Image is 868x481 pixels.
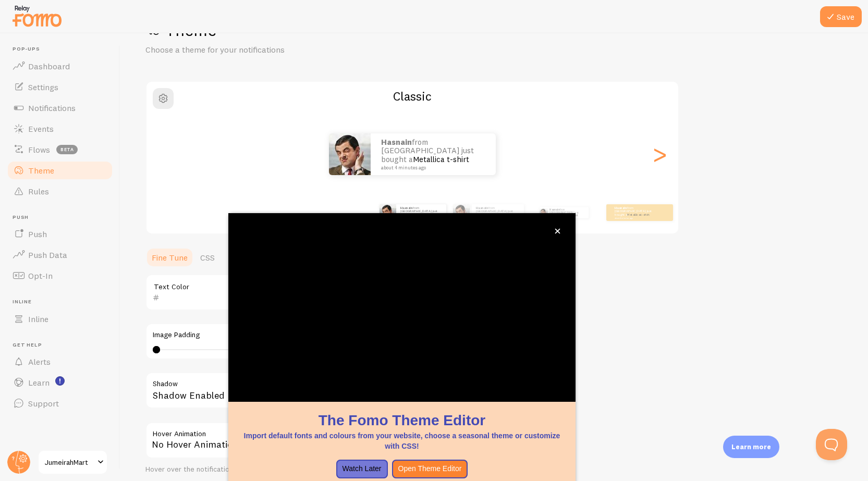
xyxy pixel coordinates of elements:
[6,265,114,286] a: Opt-In
[723,436,779,458] div: Learn more
[539,208,547,217] img: Fomo
[6,244,114,265] a: Push Data
[627,213,650,217] a: Metallica t-shirt
[11,3,63,29] img: fomo-relay-logo-orange.svg
[6,97,114,118] a: Notifications
[552,226,563,237] button: close,
[28,270,53,281] span: Opt-In
[28,61,70,71] span: Dashboard
[6,309,114,329] a: Inline
[13,342,114,349] span: Get Help
[6,160,114,181] a: Theme
[28,229,47,239] span: Push
[28,82,58,92] span: Settings
[28,144,50,155] span: Flows
[45,456,94,468] span: JumeirahMart
[476,206,520,219] p: from [GEOGRAPHIC_DATA] just bought a
[28,186,49,196] span: Rules
[6,77,114,97] a: Settings
[488,213,511,217] a: Metallica t-shirt
[400,206,413,210] strong: hasnain
[241,410,563,430] h1: The Fomo Theme Editor
[6,224,114,244] a: Push
[615,217,655,219] small: about 4 minutes ago
[6,351,114,372] a: Alerts
[549,207,584,218] p: from [GEOGRAPHIC_DATA] just bought a
[381,138,485,170] p: from [GEOGRAPHIC_DATA] just bought a
[241,430,563,451] p: Import default fonts and colours from your website, choose a seasonal theme or customize with CSS!
[731,442,771,452] p: Learn more
[28,103,76,113] span: Notifications
[6,139,114,160] a: Flows beta
[194,247,221,268] a: CSS
[329,133,371,175] img: Fomo
[615,206,627,210] strong: hasnain
[336,460,388,478] button: Watch Later
[145,465,458,474] div: Hover over the notification for preview
[413,213,435,217] a: Metallica t-shirt
[549,208,560,211] strong: hasnain
[653,117,666,192] div: Next slide
[413,154,469,164] a: Metallica t-shirt
[476,206,488,210] strong: hasnain
[560,214,578,217] a: Metallica t-shirt
[6,372,114,393] a: Learn
[145,422,458,459] div: No Hover Animation
[28,124,54,134] span: Events
[56,145,78,154] span: beta
[145,372,458,410] div: Shadow Enabled
[392,460,468,478] button: Open Theme Editor
[6,181,114,202] a: Rules
[381,137,412,147] strong: hasnain
[13,299,114,305] span: Inline
[28,250,67,260] span: Push Data
[28,314,48,324] span: Inline
[28,398,59,409] span: Support
[55,376,65,386] svg: <p>Watch New Feature Tutorials!</p>
[13,214,114,221] span: Push
[153,330,451,340] label: Image Padding
[28,377,50,388] span: Learn
[615,206,656,219] p: from [GEOGRAPHIC_DATA] just bought a
[38,450,108,475] a: JumeirahMart
[380,204,396,221] img: Fomo
[816,429,847,460] iframe: Help Scout Beacon - Open
[145,247,194,268] a: Fine Tune
[28,356,51,367] span: Alerts
[6,118,114,139] a: Events
[381,165,482,170] small: about 4 minutes ago
[6,393,114,414] a: Support
[453,204,470,221] img: Fomo
[13,46,114,53] span: Pop-ups
[145,44,396,56] p: Choose a theme for your notifications
[6,56,114,77] a: Dashboard
[400,206,442,219] p: from [GEOGRAPHIC_DATA] just bought a
[146,88,678,104] h2: Classic
[28,165,54,176] span: Theme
